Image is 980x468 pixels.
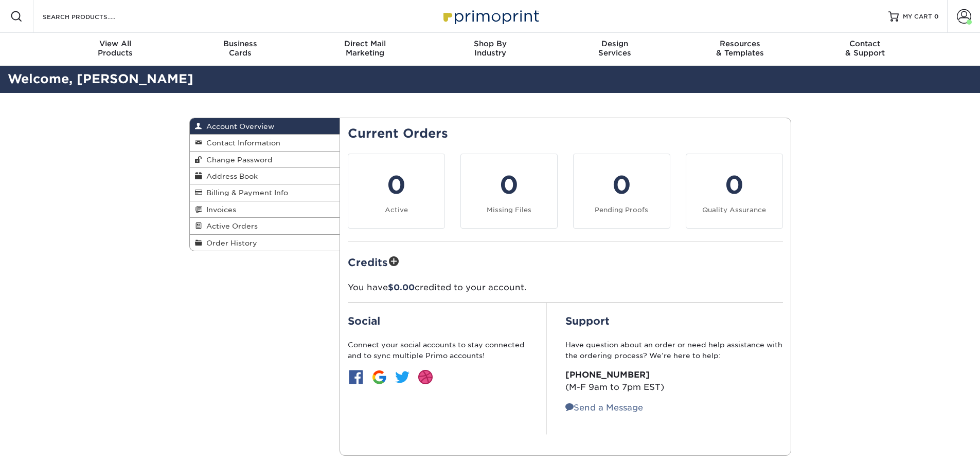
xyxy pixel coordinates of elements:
span: Account Overview [202,122,274,130]
div: 0 [692,166,776,203]
p: Connect your social accounts to stay connected and to sync multiple Primo accounts! [348,340,528,361]
div: 0 [467,166,551,203]
a: Address Book [190,168,340,184]
span: MY CART [903,12,932,21]
span: Contact Information [202,139,280,147]
h2: Support [565,315,783,327]
p: (M-F 9am to 7pm EST) [565,369,783,394]
span: $0.00 [388,283,415,292]
div: & Support [803,39,928,58]
h2: Current Orders [348,126,783,141]
a: Contact& Support [803,33,928,66]
p: You have credited to your account. [348,282,783,294]
span: Shop By [427,39,553,48]
span: Contact [803,39,928,48]
span: Invoices [202,205,236,214]
small: Pending Proofs [595,206,648,214]
a: Invoices [190,201,340,218]
img: Primoprint [439,5,542,27]
span: Design [553,39,678,48]
small: Active [385,206,408,214]
a: Order History [190,235,340,251]
span: Resources [678,39,803,48]
a: 0 Pending Proofs [573,154,670,229]
a: 0 Active [348,154,445,229]
h2: Social [348,315,528,327]
span: Address Book [202,172,258,180]
a: Billing & Payment Info [190,184,340,201]
a: Shop ByIndustry [427,33,553,66]
div: Products [53,39,178,58]
a: Contact Information [190,135,340,151]
a: Active Orders [190,218,340,234]
div: 0 [354,166,438,203]
img: btn-dribbble.jpg [417,369,434,385]
span: View All [53,39,178,48]
div: 0 [580,166,664,203]
strong: [PHONE_NUMBER] [565,370,650,380]
span: 0 [934,13,939,20]
p: Have question about an order or need help assistance with the ordering process? We’re here to help: [565,340,783,361]
div: Cards [177,39,302,58]
span: Direct Mail [302,39,427,48]
div: Marketing [302,39,427,58]
a: Send a Message [565,403,643,413]
h2: Credits [348,254,783,270]
a: Direct MailMarketing [302,33,427,66]
small: Quality Assurance [702,206,766,214]
small: Missing Files [487,206,531,214]
div: Services [553,39,678,58]
a: View AllProducts [53,33,178,66]
img: btn-google.jpg [371,369,387,385]
a: BusinessCards [177,33,302,66]
span: Change Password [202,156,273,164]
span: Billing & Payment Info [202,189,288,197]
span: Business [177,39,302,48]
a: Account Overview [190,118,340,135]
div: Industry [427,39,553,58]
img: btn-facebook.jpg [348,369,364,385]
span: Order History [202,239,257,247]
a: 0 Missing Files [460,154,558,229]
a: Change Password [190,152,340,168]
a: DesignServices [553,33,678,66]
input: SEARCH PRODUCTS..... [42,10,142,23]
a: Resources& Templates [678,33,803,66]
a: 0 Quality Assurance [686,154,783,229]
div: & Templates [678,39,803,58]
img: btn-twitter.jpg [394,369,411,385]
span: Active Orders [202,222,258,230]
